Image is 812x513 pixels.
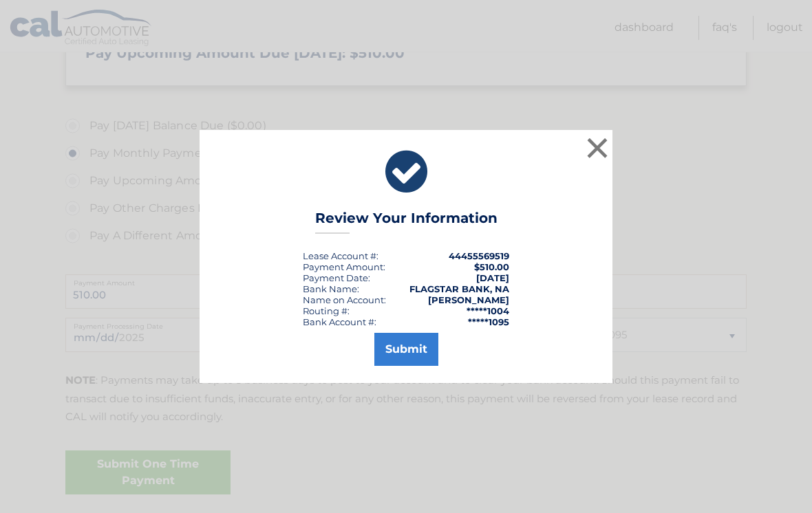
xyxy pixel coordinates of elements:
[303,261,385,272] div: Payment Amount:
[303,272,368,283] span: Payment Date
[409,283,509,294] strong: FLAGSTAR BANK, NA
[584,134,611,162] button: ×
[303,272,370,283] div: :
[303,250,378,261] div: Lease Account #:
[476,272,509,283] span: [DATE]
[303,283,359,294] div: Bank Name:
[303,305,350,316] div: Routing #:
[374,333,438,366] button: Submit
[303,294,386,305] div: Name on Account:
[428,294,509,305] strong: [PERSON_NAME]
[474,261,509,272] span: $510.00
[303,316,376,327] div: Bank Account #:
[449,250,509,261] strong: 44455569519
[315,210,498,234] h3: Review Your Information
